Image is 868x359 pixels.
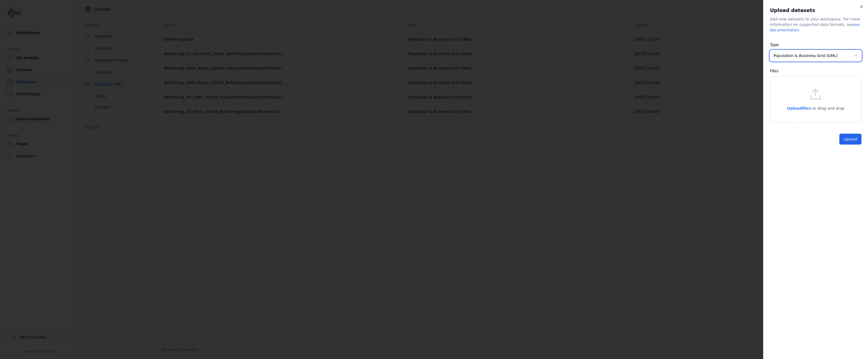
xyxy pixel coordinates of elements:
[787,106,811,110] span: Upload files
[811,105,845,112] p: or drag and drop
[770,7,861,14] h2: Upload datasets
[770,69,778,73] label: Files
[770,16,861,33] div: Add new datasets to your workspace. For more information on supported data formats, see .
[770,43,779,47] label: Type
[839,134,861,145] button: Upload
